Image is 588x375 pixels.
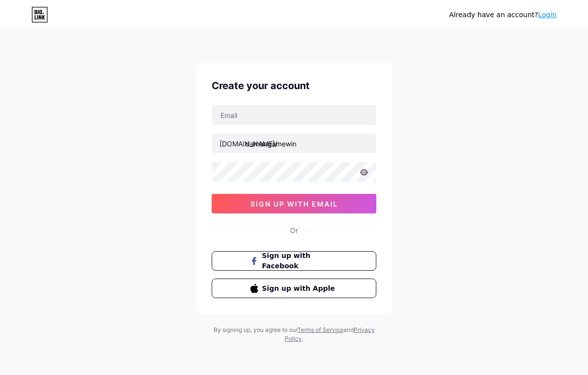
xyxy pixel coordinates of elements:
button: sign up with email [212,194,376,213]
a: Terms of Service [297,326,343,333]
span: Sign up with Facebook [262,251,338,271]
a: Login [538,11,557,19]
div: [DOMAIN_NAME]/ [220,139,277,149]
input: username [212,134,376,153]
button: Sign up with Apple [212,279,376,298]
div: Create your account [212,78,376,93]
button: Sign up with Facebook [212,251,376,271]
div: Or [290,225,298,235]
span: Sign up with Apple [262,283,338,294]
input: Email [212,105,376,125]
span: sign up with email [250,200,338,208]
div: By signing up, you agree to our and . [211,326,377,343]
div: Already have an account? [449,10,557,20]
